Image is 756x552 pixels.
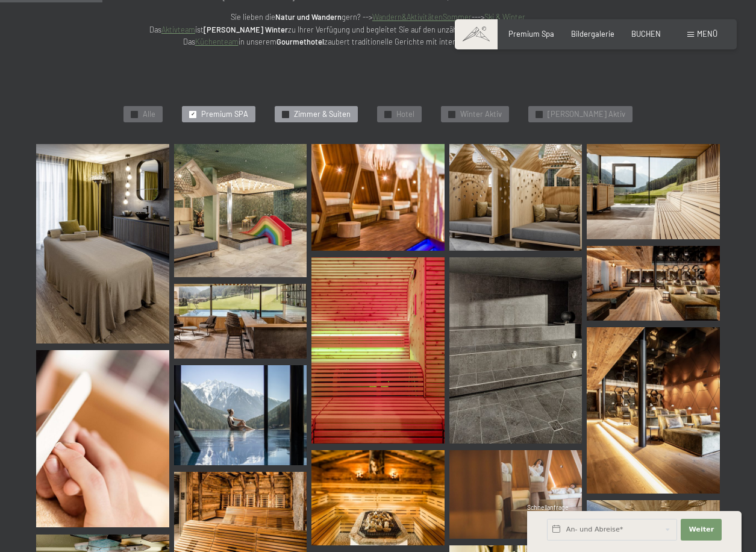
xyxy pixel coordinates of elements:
[36,350,169,527] img: Bildergalerie
[449,257,583,444] img: Wellnesshotels - Sauna - Erholung - Adults only - Ahrntal
[681,519,722,541] button: Weiter
[689,525,714,535] span: Weiter
[204,25,288,34] strong: [PERSON_NAME] Winter
[311,450,445,545] img: Bildergalerie
[276,37,324,46] strong: Gourmethotel
[449,450,583,539] img: Bildergalerie
[571,29,614,39] a: Bildergalerie
[174,144,307,277] img: Wellnesshotels - Babybecken - Kinderwelt - Luttach - Ahrntal
[137,11,619,48] p: Sie lieben die gern? --> ---> Das ist zu Ihrer Verfügung und begleitet Sie auf den unzähligen Wan...
[36,144,169,343] img: Bildergalerie
[311,144,445,250] img: Bildergalerie
[587,246,720,321] img: Wellnesshotels - Ruheraum - Lounge - Ahrntal
[372,12,472,22] a: Wandern&AktivitätenSommer
[697,29,717,39] span: Menü
[311,257,445,444] img: Bildergalerie
[161,25,195,34] a: Aktivteam
[201,109,248,120] span: Premium SPA
[294,109,351,120] span: Zimmer & Suiten
[631,29,661,39] a: BUCHEN
[527,504,569,511] span: Schnellanfrage
[449,144,583,250] img: Wellnesshotels - Chill Lounge - Ruheräume - Ahrntal
[174,284,307,359] img: Wellnesshotels - Sky Bar - Sky Lounge - Sky Pool - Südtirol
[174,365,307,465] img: Bildergalerie
[537,111,542,118] span: ✓
[195,37,239,46] a: Küchenteam
[143,109,155,120] span: Alle
[460,109,502,120] span: Winter Aktiv
[450,111,454,118] span: ✓
[133,111,137,118] span: ✓
[508,29,554,39] a: Premium Spa
[548,109,625,120] span: [PERSON_NAME] Aktiv
[484,12,525,22] a: Ski & Winter
[396,109,414,120] span: Hotel
[587,144,720,239] img: Wellnesshotels - Sauna - Entspannung - Ahrntal
[386,111,390,118] span: ✓
[191,111,195,118] span: ✓
[275,12,342,22] strong: Natur und Wandern
[587,327,720,494] img: Bildergalerie
[284,111,288,118] span: ✓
